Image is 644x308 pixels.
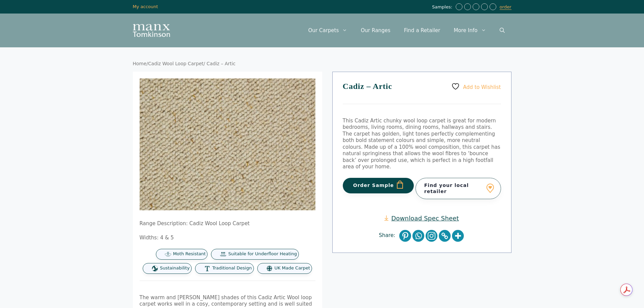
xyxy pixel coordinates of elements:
[228,251,297,257] span: Suitable for Underfloor Heating
[275,265,310,271] span: UK Made Carpet
[426,230,437,242] a: Instagram
[140,78,315,210] img: Cadiz - Artic
[397,20,447,41] a: Find a Retailer
[133,61,511,67] nav: Breadcrumb
[354,20,397,41] a: Our Ranges
[148,61,204,66] a: Cadiz Wool Loop Carpet
[493,20,511,41] a: Open Search Bar
[133,24,170,37] img: Manx Tomkinson
[447,20,493,41] a: More Info
[133,4,158,9] a: My account
[212,265,252,271] span: Traditional Design
[343,178,414,193] button: Order Sample
[173,251,206,257] span: Moth Resistant
[384,214,459,222] a: Download Spec Sheet
[133,61,147,66] a: Home
[463,84,501,90] span: Add to Wishlist
[302,20,354,41] a: Our Carpets
[160,265,190,271] span: Sustainability
[302,20,511,41] nav: Primary
[432,4,454,10] span: Samples:
[452,230,464,242] a: More
[140,235,315,241] p: Widths: 4 & 5
[500,4,511,10] a: order
[451,82,501,91] a: Add to Wishlist
[140,220,315,227] p: Range Description: Cadiz Wool Loop Carpet
[399,230,411,242] a: Pinterest
[415,178,501,199] a: Find your local retailer
[343,118,501,170] p: This Cadiz Artic chunky wool loop carpet is great for modern bedrooms, living rooms, dining rooms...
[379,232,399,239] span: Share:
[412,230,424,242] a: Whatsapp
[343,82,501,104] h1: Cadiz – Artic
[439,230,451,242] a: Copy Link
